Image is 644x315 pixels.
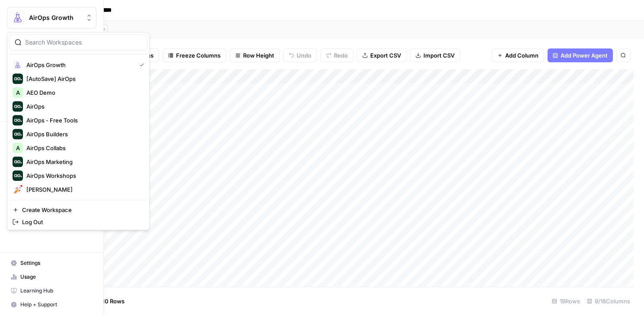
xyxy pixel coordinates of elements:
[26,102,141,111] span: AirOps
[16,88,20,97] span: A
[9,204,147,216] a: Create Workspace
[10,10,26,26] img: AirOps Growth Logo
[561,51,608,60] span: Add Power Agent
[26,88,141,97] span: AEO Demo
[357,48,407,62] button: Export CSV
[334,51,348,60] span: Redo
[492,48,544,62] button: Add Column
[7,270,96,284] a: Usage
[163,48,226,62] button: Freeze Columns
[20,259,93,267] span: Settings
[548,48,613,62] button: Add Power Agent
[423,51,455,60] span: Import CSV
[26,144,141,152] span: AirOps Collabs
[25,38,142,47] input: Search Workspaces
[13,115,23,125] img: AirOps - Free Tools Logo
[7,256,96,270] a: Settings
[20,301,93,309] span: Help + Support
[370,51,401,60] span: Export CSV
[13,129,23,139] img: AirOps Builders Logo
[297,51,311,60] span: Undo
[320,48,353,62] button: Redo
[90,297,125,305] span: Add 10 Rows
[13,184,23,195] img: Alex Testing Logo
[26,130,141,138] span: AirOps Builders
[22,206,141,214] span: Create Workspace
[7,32,150,230] div: Workspace: AirOps Growth
[410,48,460,62] button: Import CSV
[26,171,141,180] span: AirOps Workshops
[283,48,317,62] button: Undo
[13,101,23,112] img: AirOps Logo
[7,284,96,298] a: Learning Hub
[26,74,141,83] span: [AutoSave] AirOps
[243,51,274,60] span: Row Height
[22,218,141,226] span: Log Out
[13,157,23,167] img: AirOps Marketing Logo
[583,294,634,308] div: 9/18 Columns
[26,185,141,194] span: [PERSON_NAME]
[230,48,280,62] button: Row Height
[20,273,93,281] span: Usage
[548,294,583,308] div: 19 Rows
[13,74,23,84] img: [AutoSave] AirOps Logo
[26,157,141,166] span: AirOps Marketing
[9,216,147,228] a: Log Out
[20,287,93,295] span: Learning Hub
[26,61,133,69] span: AirOps Growth
[13,60,23,70] img: AirOps Growth Logo
[505,51,538,60] span: Add Column
[176,51,221,60] span: Freeze Columns
[13,170,23,181] img: AirOps Workshops Logo
[7,298,96,312] button: Help + Support
[7,7,96,29] button: Workspace: AirOps Growth
[29,13,81,22] span: AirOps Growth
[26,116,141,125] span: AirOps - Free Tools
[16,144,20,152] span: A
